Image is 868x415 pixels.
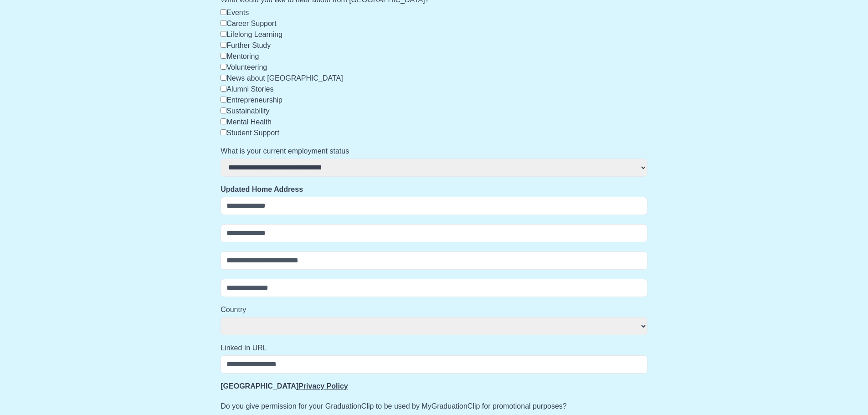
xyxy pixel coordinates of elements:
[226,20,276,27] label: Career Support
[226,74,343,82] label: News about [GEOGRAPHIC_DATA]
[226,9,249,16] label: Events
[226,96,282,104] label: Entrepreneurship
[221,185,303,193] strong: Updated Home Address
[226,129,279,137] label: Student Support
[226,107,269,115] label: Sustainability
[221,343,647,354] label: Linked In URL
[226,41,271,49] label: Further Study
[221,382,348,390] strong: [GEOGRAPHIC_DATA]
[226,31,282,38] label: Lifelong Learning
[226,63,267,71] label: Volunteering
[221,401,647,412] label: Do you give permission for your GraduationClip to be used by MyGraduationClip for promotional pur...
[226,118,272,126] label: Mental Health
[298,382,348,390] a: Privacy Policy
[226,85,273,93] label: Alumni Stories
[226,52,259,60] label: Mentoring
[221,304,647,315] label: Country
[221,146,647,157] label: What is your current employment status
